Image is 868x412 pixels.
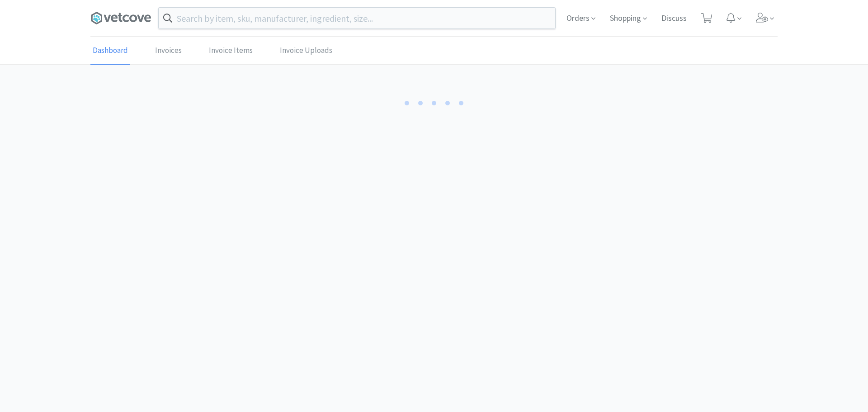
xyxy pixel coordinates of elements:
[278,37,335,65] a: Invoice Uploads
[658,14,690,23] a: Discuss
[207,37,255,65] a: Invoice Items
[159,8,555,28] input: Search by item, sku, manufacturer, ingredient, size...
[90,37,130,65] a: Dashboard
[153,37,184,65] a: Invoices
